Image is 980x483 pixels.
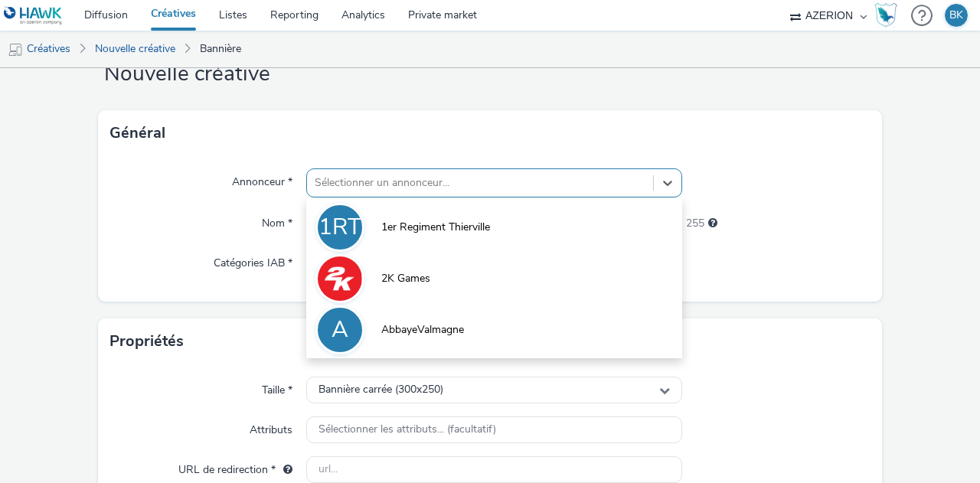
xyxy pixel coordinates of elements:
span: Bannière carrée (300x250) [318,383,443,397]
input: url... [306,456,682,483]
label: Nom * [256,210,299,231]
img: 2K Games [318,256,362,301]
span: Sélectionner les attributs... (facultatif) [318,423,496,436]
img: undefined Logo [4,6,63,25]
div: L'URL de redirection sera utilisée comme URL de validation avec certains SSP et ce sera l'URL de ... [276,462,292,478]
a: Bannière [192,31,249,67]
img: mobile [8,42,23,57]
div: A [332,308,348,351]
label: Taille * [256,377,299,398]
span: 1er Regiment Thierville [381,220,490,235]
span: 2K Games [381,271,430,286]
label: Attributs [243,416,299,438]
h3: Propriétés [109,330,184,353]
span: AbbayeValmagne [381,322,464,338]
div: BK [949,4,963,27]
span: 255 [686,216,704,231]
div: 255 caractères maximum [708,216,717,231]
label: Annonceur * [226,168,299,190]
h1: Nouvelle créative [98,60,882,89]
label: Catégories IAB * [207,250,299,271]
a: Nouvelle créative [87,31,183,67]
div: 1RT [318,206,361,249]
label: URL de redirection * [172,456,299,478]
h3: Général [109,122,165,145]
a: Hawk Academy [874,3,903,28]
img: Hawk Academy [874,3,897,28]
